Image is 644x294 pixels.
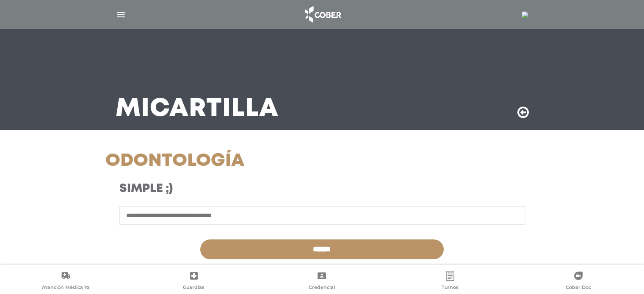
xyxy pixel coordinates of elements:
[2,271,130,292] a: Atención Médica Ya
[105,151,390,172] h1: Odontología
[119,182,376,196] h3: Simple ;)
[116,98,279,120] h3: Mi Cartilla
[258,271,386,292] a: Credencial
[522,11,528,18] img: 7294
[309,284,335,292] span: Credencial
[300,4,345,25] img: logo_cober_home-white.png
[566,284,591,292] span: Cober Doc
[183,284,205,292] span: Guardias
[514,271,642,292] a: Cober Doc
[386,271,514,292] a: Turnos
[442,284,459,292] span: Turnos
[130,271,258,292] a: Guardias
[116,9,126,20] img: Cober_menu-lines-white.svg
[42,284,90,292] span: Atención Médica Ya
